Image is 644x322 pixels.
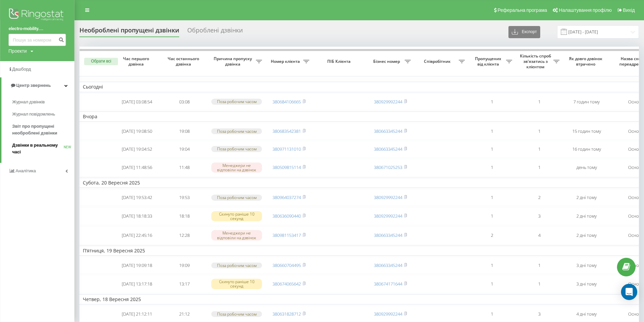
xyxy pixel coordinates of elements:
[113,94,161,110] td: [DATE] 03:08:54
[1,77,74,94] a: Центр звернень
[113,123,161,140] td: [DATE] 19:08:50
[161,159,208,177] td: 11:48
[498,7,547,13] span: Реферальна програма
[563,123,610,140] td: 15 годин тому
[119,56,155,67] span: Час першого дзвінка
[516,123,563,140] td: 1
[113,257,161,274] td: [DATE] 19:09:18
[12,111,55,118] span: Журнал повідомлень
[516,257,563,274] td: 1
[113,207,161,225] td: [DATE] 18:18:33
[113,159,161,177] td: [DATE] 11:48:56
[272,99,301,105] a: 380684106665
[374,146,402,152] a: 380663345244
[374,194,402,200] a: 380929992244
[516,226,563,244] td: 4
[12,123,71,137] span: Звіт про пропущені необроблені дзвінки
[516,141,563,157] td: 1
[166,56,202,67] span: Час останнього дзвінка
[211,195,262,200] div: Поза робочим часом
[568,56,605,67] span: Як довго дзвінок втрачено
[468,189,516,206] td: 1
[468,141,516,157] td: 1
[79,27,179,37] div: Необроблені пропущені дзвінки
[161,94,208,110] td: 03:08
[211,279,262,289] div: Скинуто раніше 10 секунд
[161,123,208,140] td: 19:08
[211,263,262,268] div: Поза робочим часом
[8,48,27,54] div: Проекти
[468,94,516,110] td: 1
[318,59,361,64] span: ПІБ Клієнта
[519,53,553,69] span: Кількість спроб зв'язатись з клієнтом
[563,141,610,157] td: 16 годин тому
[468,159,516,177] td: 1
[113,275,161,293] td: [DATE] 13:17:18
[12,67,31,72] span: Дашборд
[563,226,610,244] td: 2 дні тому
[161,189,208,206] td: 19:53
[468,207,516,225] td: 1
[516,94,563,110] td: 1
[272,194,301,200] a: 380964037274
[272,146,301,152] a: 380971131010
[508,26,540,38] button: Експорт
[84,58,118,65] button: Обрати всі
[211,99,262,104] div: Поза робочим часом
[621,284,637,300] div: Open Intercom Messenger
[272,311,301,317] a: 380631828712
[211,128,262,134] div: Поза робочим часом
[374,311,402,317] a: 380929992244
[468,226,516,244] td: 2
[559,7,612,13] span: Налаштування профілю
[113,189,161,206] td: [DATE] 19:53:42
[374,128,402,134] a: 380663345244
[370,59,405,64] span: Бізнес номер
[374,281,402,287] a: 380674171644
[211,56,256,67] span: Причина пропуску дзвінка
[16,168,36,173] span: Аналiтика
[272,213,301,219] a: 380636090440
[623,7,635,13] span: Вихід
[516,275,563,293] td: 1
[12,99,45,105] span: Журнал дзвінків
[12,142,64,155] span: Дзвінки в реальному часі
[516,207,563,225] td: 3
[161,275,208,293] td: 13:17
[12,139,74,158] a: Дзвінки в реальному часіNEW
[211,230,262,240] div: Менеджери не відповіли на дзвінок
[16,83,51,88] span: Центр звернень
[161,141,208,157] td: 19:04
[272,281,301,287] a: 380674065642
[211,163,262,173] div: Менеджери не відповіли на дзвінок
[269,59,303,64] span: Номер клієнта
[472,56,506,67] span: Пропущених від клієнта
[272,262,301,268] a: 380660704495
[563,189,610,206] td: 2 дні тому
[563,159,610,177] td: день тому
[418,59,459,64] span: Співробітник
[187,27,243,37] div: Оброблені дзвінки
[8,34,66,46] input: Пошук за номером
[113,141,161,157] td: [DATE] 19:04:52
[161,226,208,244] td: 12:28
[563,207,610,225] td: 2 дні тому
[211,211,262,221] div: Скинуто раніше 10 секунд
[12,120,74,139] a: Звіт про пропущені необроблені дзвінки
[563,257,610,274] td: 3 дні тому
[272,232,301,238] a: 380981153417
[374,213,402,219] a: 380929992244
[272,128,301,134] a: 380683542381
[563,275,610,293] td: 3 дні тому
[468,123,516,140] td: 1
[468,275,516,293] td: 1
[374,164,402,170] a: 380671025253
[8,7,66,24] img: Ringostat logo
[272,164,301,170] a: 380509815114
[161,207,208,225] td: 18:18
[468,257,516,274] td: 1
[374,262,402,268] a: 380663345244
[516,159,563,177] td: 1
[563,94,610,110] td: 7 годин тому
[211,311,262,317] div: Поза робочим часом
